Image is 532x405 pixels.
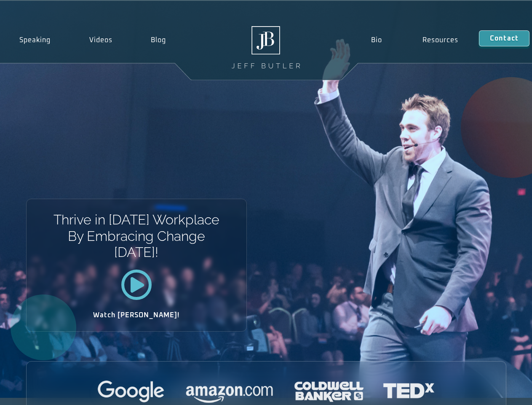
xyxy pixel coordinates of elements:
a: Bio [350,30,402,50]
a: Contact [479,30,529,46]
h2: Watch [PERSON_NAME]! [56,312,217,319]
h1: Thrive in [DATE] Workplace By Embracing Change [DATE]! [53,212,220,260]
a: Videos [70,30,132,50]
a: Resources [402,30,479,50]
a: Blog [131,30,185,50]
span: Contact [490,35,519,42]
nav: Menu [350,30,479,50]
